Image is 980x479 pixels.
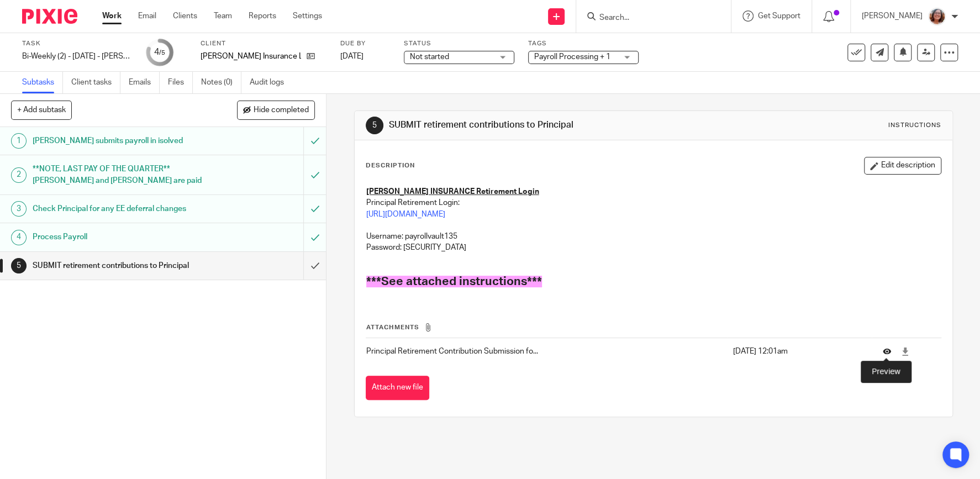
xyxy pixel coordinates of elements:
[928,8,946,25] img: LB%20Reg%20Headshot%208-2-23.jpg
[366,161,415,170] p: Description
[758,12,800,20] span: Get Support
[33,257,206,274] h1: SUBMIT retirement contributions to Principal
[366,210,445,218] a: [URL][DOMAIN_NAME]
[138,10,156,22] a: Email
[366,117,383,134] div: 5
[11,133,27,149] div: 1
[733,346,866,357] p: [DATE] 12:01am
[214,10,232,22] a: Team
[293,10,322,22] a: Settings
[410,53,449,61] span: Not started
[22,51,133,62] div: Bi-Weekly (2) - Friday - Wiswell Insurance
[366,376,429,401] button: Attach new file
[366,324,419,330] span: Attachments
[404,39,514,48] label: Status
[154,46,165,59] div: 4
[201,72,241,93] a: Notes (0)
[389,119,677,131] h1: SUBMIT retirement contributions to Principal
[366,242,941,253] p: Password: [SECURITY_DATA]
[33,201,206,217] h1: Check Principal for any EE deferral changes
[11,230,27,245] div: 4
[33,133,206,149] h1: [PERSON_NAME] submits payroll in isolved
[340,39,390,48] label: Due by
[33,229,206,245] h1: Process Payroll
[366,197,941,208] p: Principal Retirement Login:
[22,51,133,62] div: Bi-Weekly (2) - [DATE] - [PERSON_NAME] Insurance
[11,258,27,273] div: 5
[340,52,363,60] span: [DATE]
[862,10,923,22] p: [PERSON_NAME]
[366,346,728,357] p: Principal Retirement Contribution Submission fo...
[250,72,292,93] a: Audit logs
[598,13,698,23] input: Search
[366,231,941,242] p: Username: payrollvault135
[864,157,941,175] button: Edit description
[159,50,165,56] small: /5
[366,188,539,196] u: [PERSON_NAME] INSURANCE Retirement Login
[366,276,542,287] span: ***See attached instructions***
[11,101,72,119] button: + Add subtask
[201,51,301,62] p: [PERSON_NAME] Insurance LLC
[11,167,27,183] div: 2
[11,201,27,217] div: 3
[33,161,206,189] h1: **NOTE, LAST PAY OF THE QUARTER** [PERSON_NAME] and [PERSON_NAME] are paid
[71,72,120,93] a: Client tasks
[102,10,122,22] a: Work
[129,72,160,93] a: Emails
[22,39,133,48] label: Task
[528,39,639,48] label: Tags
[249,10,276,22] a: Reports
[888,121,941,130] div: Instructions
[534,53,610,61] span: Payroll Processing + 1
[237,101,315,119] button: Hide completed
[201,39,326,48] label: Client
[254,106,309,115] span: Hide completed
[22,72,63,93] a: Subtasks
[901,346,909,357] a: Download
[168,72,193,93] a: Files
[22,9,77,24] img: Pixie
[173,10,197,22] a: Clients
